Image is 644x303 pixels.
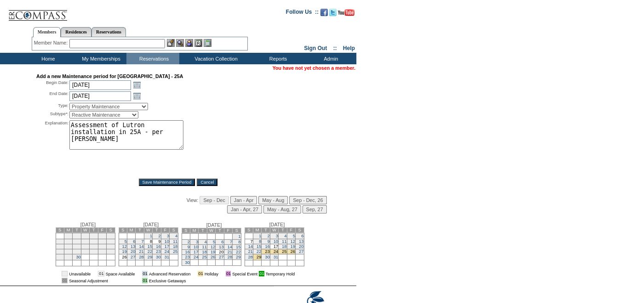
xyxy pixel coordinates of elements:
[56,254,64,260] td: 28
[125,239,127,244] a: 5
[131,249,135,254] a: 20
[236,255,240,259] a: 29
[139,249,143,254] a: 21
[227,205,262,213] input: Jan - Apr, 27
[284,234,286,238] a: 4
[142,239,144,244] a: 7
[62,271,68,276] td: 01
[106,271,135,276] td: Space Available
[238,234,240,239] a: 1
[301,234,303,238] a: 6
[170,228,178,233] td: S
[299,244,303,249] a: 20
[270,249,278,254] td: 24
[296,228,304,233] td: S
[293,234,295,238] a: 5
[62,278,68,283] td: 01
[299,239,303,244] a: 13
[238,240,240,244] a: 8
[199,228,207,233] td: T
[56,249,64,254] td: 21
[185,255,190,259] a: 23
[74,53,126,64] td: My Memberships
[149,271,191,276] td: Advanced Reservation
[265,255,269,259] a: 30
[216,228,224,233] td: T
[90,233,98,239] td: 4
[34,39,69,47] div: Member Name:
[36,91,68,101] div: End Date:
[98,239,106,244] td: 12
[279,228,287,233] td: T
[211,255,215,259] a: 26
[156,249,160,254] a: 23
[194,255,198,259] a: 24
[194,245,198,249] a: 10
[253,228,261,233] td: M
[194,39,202,47] img: Reservations
[279,249,287,254] td: 25
[143,222,159,227] span: [DATE]
[329,9,336,16] img: Follow us on Twitter
[185,250,190,254] a: 16
[175,234,177,238] a: 4
[90,244,98,249] td: 18
[136,271,141,276] img: i.gif
[133,239,135,244] a: 6
[64,228,72,233] td: M
[197,179,217,186] input: Cancel
[173,249,177,254] a: 25
[150,234,152,238] a: 1
[202,250,206,254] a: 18
[119,228,127,233] td: S
[320,9,328,16] img: Become our fan on Facebook
[119,254,127,260] td: 26
[291,239,295,244] a: 12
[219,255,223,259] a: 27
[69,271,91,276] td: Unavailable
[303,53,356,64] td: Admin
[236,245,240,249] a: 15
[64,254,72,260] td: 29
[73,233,81,239] td: 2
[207,228,215,233] td: W
[211,245,215,249] a: 12
[299,249,303,254] a: 27
[132,91,142,101] a: Open the calendar popup.
[81,228,89,233] td: W
[136,228,144,233] td: T
[304,45,327,51] a: Sign Out
[36,111,68,118] div: Subtype*:
[338,11,354,17] a: Subscribe to our YouTube Channel
[81,249,89,254] td: 24
[188,245,190,249] a: 9
[274,239,278,244] a: 10
[179,53,251,64] td: Vacation Collection
[64,233,72,239] td: 1
[190,228,198,233] td: M
[139,179,195,186] input: Save Maintenance Period
[220,271,224,276] img: i.gif
[36,80,68,90] div: Begin Date:
[144,239,152,244] td: 8
[33,27,61,37] a: Members
[153,228,161,233] td: T
[81,239,89,244] td: 10
[205,271,218,276] td: Holiday
[156,255,160,259] a: 30
[107,249,115,254] td: 27
[64,249,72,254] td: 22
[122,249,127,254] a: 19
[56,239,64,244] td: 7
[73,244,81,249] td: 16
[182,228,190,233] td: S
[187,197,199,203] span: View:
[232,271,257,276] td: Special Event
[228,255,232,259] a: 28
[167,234,169,238] a: 3
[173,239,177,244] a: 11
[302,205,327,213] input: Sep, 27
[142,278,147,283] td: 01
[276,234,278,238] a: 3
[81,244,89,249] td: 17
